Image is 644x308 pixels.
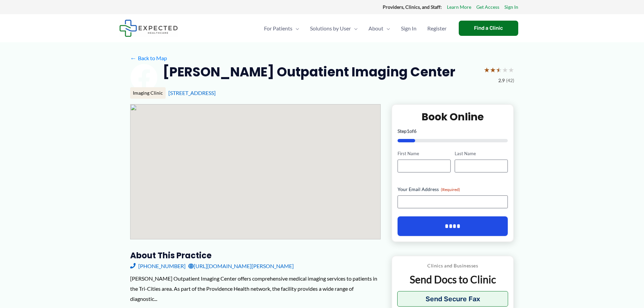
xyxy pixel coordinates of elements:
[396,17,422,40] a: Sign In
[130,55,137,61] span: ←
[368,17,383,40] span: About
[397,273,508,286] p: Send Docs to Clinic
[292,17,299,40] span: Menu Toggle
[398,150,451,157] label: First Name
[130,250,381,261] h3: About this practice
[459,21,518,36] a: Find a Clinic
[476,3,499,11] a: Get Access
[397,261,508,270] p: Clinics and Businesses
[383,17,390,40] span: Menu Toggle
[447,3,471,11] a: Learn More
[401,17,416,40] span: Sign In
[398,129,508,134] p: Step of
[310,17,351,40] span: Solutions by User
[351,17,358,40] span: Menu Toggle
[130,274,381,304] div: [PERSON_NAME] Outpatient Imaging Center offers comprehensive medical imaging services to patients...
[163,64,455,80] h2: [PERSON_NAME] Outpatient Imaging Center
[398,110,508,123] h2: Book Online
[305,17,363,40] a: Solutions by UserMenu Toggle
[490,64,496,76] span: ★
[496,64,502,76] span: ★
[130,87,166,99] div: Imaging Clinic
[130,261,186,271] a: [PHONE_NUMBER]
[259,17,452,40] nav: Primary Site Navigation
[397,291,508,307] button: Send Secure Fax
[502,64,508,76] span: ★
[188,261,294,271] a: [URL][DOMAIN_NAME][PERSON_NAME]
[383,4,442,10] strong: Providers, Clinics, and Staff:
[484,64,490,76] span: ★
[407,128,409,134] span: 1
[441,187,460,192] span: (Required)
[119,20,178,37] img: Expected Healthcare Logo - side, dark font, small
[130,53,167,63] a: ←Back to Map
[363,17,396,40] a: AboutMenu Toggle
[264,17,292,40] span: For Patients
[414,128,416,134] span: 6
[259,17,305,40] a: For PatientsMenu Toggle
[455,150,508,157] label: Last Name
[504,3,518,11] a: Sign In
[427,17,447,40] span: Register
[506,76,514,85] span: (42)
[398,186,508,193] label: Your Email Address
[422,17,452,40] a: Register
[168,90,216,96] a: [STREET_ADDRESS]
[508,64,514,76] span: ★
[498,76,505,85] span: 2.9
